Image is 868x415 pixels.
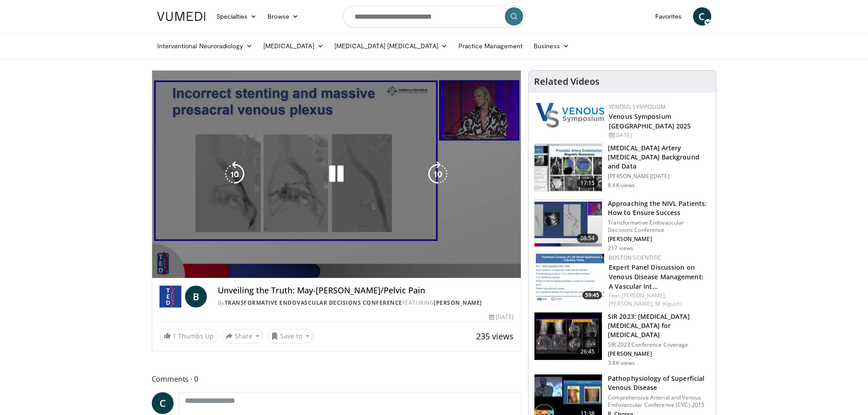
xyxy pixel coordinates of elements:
[608,394,710,409] p: Comprehensive Arterial and Venous Endovascular Conference (CVC) 2015
[608,350,710,358] p: [PERSON_NAME]
[536,254,604,302] img: 7755e743-dd2f-4a46-b035-1157ed8bc16a.150x105_q85_crop-smart_upscale.jpg
[211,7,262,26] a: Specialties
[608,236,710,243] p: [PERSON_NAME]
[528,37,575,55] a: Business
[534,312,710,367] a: 26:45 SIR 2023: [MEDICAL_DATA] [MEDICAL_DATA] for [MEDICAL_DATA] SIR 2023 Conference Coverage [PE...
[609,254,662,261] a: Boston Scientific
[262,7,304,26] a: Browse
[536,103,604,128] img: 38765b2d-a7cd-4379-b3f3-ae7d94ee6307.png.150x105_q85_autocrop_double_scale_upscale_version-0.2.png
[655,300,682,307] a: M. Kiguchi
[608,143,710,171] h3: [MEDICAL_DATA] Artery [MEDICAL_DATA] Background and Data
[582,291,602,299] span: 59:45
[608,359,635,367] p: 3.8K views
[608,312,710,339] h3: SIR 2023: [MEDICAL_DATA] [MEDICAL_DATA] for [MEDICAL_DATA]
[609,103,666,111] a: Venous Symposium
[453,37,528,55] a: Practice Management
[608,245,633,252] p: 217 views
[577,234,599,243] span: 08:54
[267,329,313,343] button: Save to
[152,37,258,55] a: Interventional Neuroradiology
[152,392,174,414] a: C
[609,263,704,291] a: Expert Panel Discussion on Venous Disease Management: A Vascular Int…
[608,199,710,217] h3: Approaching the NIVL Patients: How to Ensure Success
[152,373,522,385] span: Comments 0
[343,5,525,27] input: Search topics, interventions
[534,143,710,192] a: 17:15 [MEDICAL_DATA] Artery [MEDICAL_DATA] Background and Data [PERSON_NAME][DATE] 8.4K views
[173,332,176,340] span: 1
[534,313,602,360] img: be6b0377-cdfe-4f7b-8050-068257d09c09.150x105_q85_crop-smart_upscale.jpg
[185,286,207,307] a: B
[218,299,514,307] div: By FEATURING
[609,292,709,308] div: Feat.
[225,299,402,307] a: Transformative Endovascular Decisions Conference
[159,286,181,307] img: Transformative Endovascular Decisions Conference
[489,313,514,321] div: [DATE]
[577,179,599,188] span: 17:15
[258,37,329,55] a: [MEDICAL_DATA]
[609,112,691,130] a: Venous Symposium [GEOGRAPHIC_DATA] 2025
[608,219,710,234] p: Transformative Endovascular Decisions Conference
[157,12,205,21] img: VuMedi Logo
[159,329,218,343] a: 1 Thumbs Up
[476,331,514,342] span: 235 views
[221,329,264,343] button: Share
[534,76,600,87] h4: Related Videos
[609,300,653,307] a: [PERSON_NAME],
[693,7,711,26] a: C
[650,7,688,26] a: Favorites
[608,182,635,189] p: 8.4K views
[608,341,710,348] p: SIR 2023 Conference Coverage
[609,131,709,139] div: [DATE]
[621,292,666,299] a: [PERSON_NAME],
[434,299,482,307] a: [PERSON_NAME]
[536,254,604,302] a: 59:45
[329,37,453,55] a: [MEDICAL_DATA] [MEDICAL_DATA]
[608,374,710,392] h3: Pathophysiology of Superficial Venous Disease
[152,71,521,278] video-js: Video Player
[608,173,710,180] p: [PERSON_NAME][DATE]
[534,200,602,247] img: f9d63ed0-f3bf-4a88-886f-42b94fc7533f.150x105_q85_crop-smart_upscale.jpg
[218,286,514,296] h4: Unveiling the Truth: May-[PERSON_NAME]/Pelvic Pain
[577,347,599,356] span: 26:45
[534,144,602,191] img: 2c9e911a-87a5-4113-a55f-40ade2b86016.150x105_q85_crop-smart_upscale.jpg
[534,199,710,252] a: 08:54 Approaching the NIVL Patients: How to Ensure Success Transformative Endovascular Decisions ...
